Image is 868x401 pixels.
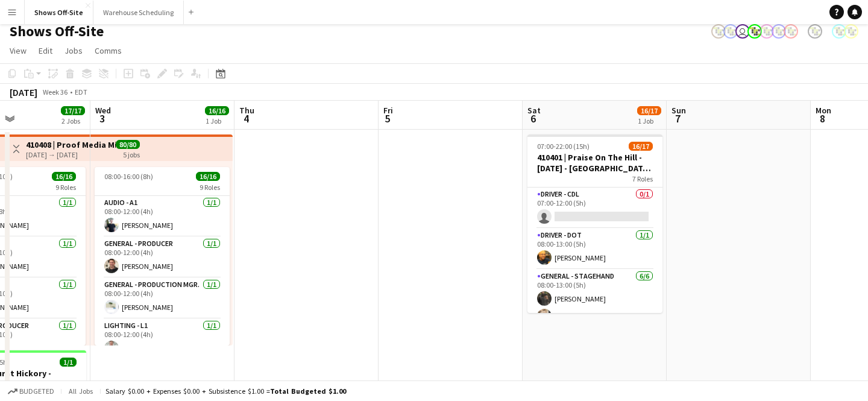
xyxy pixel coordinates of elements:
[526,112,541,125] span: 6
[759,24,774,39] app-user-avatar: Labor Coordinator
[95,167,230,346] app-job-card: 08:00-16:00 (8h)16/169 RolesAudio - A11/108:00-12:00 (4h)[PERSON_NAME]General - Producer1/108:00-...
[814,112,831,125] span: 8
[711,24,726,39] app-user-avatar: Labor Coordinator
[60,358,77,367] span: 1/1
[61,106,85,115] span: 17/17
[52,172,76,181] span: 16/16
[60,43,87,58] a: Jobs
[270,387,346,396] span: Total Budgeted $1.00
[90,43,127,58] a: Comms
[527,105,541,116] span: Sat
[205,106,229,115] span: 16/16
[527,188,662,229] app-card-role: Driver - CDL0/107:00-12:00 (5h)
[55,183,76,192] span: 9 Roles
[747,24,762,39] app-user-avatar: Labor Coordinator
[527,229,662,270] app-card-role: Driver - DOT1/108:00-13:00 (5h)[PERSON_NAME]
[816,105,831,116] span: Mon
[66,387,95,396] span: All jobs
[95,196,230,237] app-card-role: Audio - A11/108:00-12:00 (4h)[PERSON_NAME]
[10,86,37,98] div: [DATE]
[206,116,228,125] div: 1 Job
[537,142,590,151] span: 07:00-22:00 (15h)
[527,134,662,313] app-job-card: 07:00-22:00 (15h)16/17410401 | Praise On The Hill - [DATE] - [GEOGRAPHIC_DATA], [GEOGRAPHIC_DATA]...
[383,105,393,116] span: Fri
[196,172,220,181] span: 16/16
[123,149,140,159] div: 5 jobs
[93,1,184,24] button: Warehouse Scheduling
[26,150,116,159] div: [DATE] → [DATE]
[629,142,653,151] span: 16/17
[5,43,31,58] a: View
[26,139,116,150] h3: 410408 | Proof Media Mix - Virgin Cruise 2025
[10,22,104,40] h1: Shows Off-Site
[832,24,846,39] app-user-avatar: Labor Coordinator
[93,112,111,125] span: 3
[95,105,111,116] span: Wed
[95,237,230,278] app-card-role: General - Producer1/108:00-12:00 (4h)[PERSON_NAME]
[671,105,686,116] span: Sun
[75,87,87,96] div: EDT
[638,116,661,125] div: 1 Job
[527,152,662,174] h3: 410401 | Praise On The Hill - [DATE] - [GEOGRAPHIC_DATA], [GEOGRAPHIC_DATA]
[95,319,230,360] app-card-role: Lighting - L11/108:00-12:00 (4h)[PERSON_NAME]
[25,1,93,24] button: Shows Off-Site
[637,106,661,115] span: 16/17
[10,45,27,56] span: View
[200,183,220,192] span: 9 Roles
[784,24,798,39] app-user-avatar: Labor Coordinator
[116,140,140,149] span: 80/80
[808,24,822,39] app-user-avatar: Labor Coordinator
[382,112,393,125] span: 5
[64,45,83,56] span: Jobs
[95,278,230,319] app-card-role: General - Production Mgr.1/108:00-12:00 (4h)[PERSON_NAME]
[6,385,56,398] button: Budgeted
[61,116,84,125] div: 2 Jobs
[237,112,254,125] span: 4
[527,270,662,398] app-card-role: General - Stagehand6/608:00-13:00 (5h)[PERSON_NAME][PERSON_NAME]
[95,45,122,56] span: Comms
[104,172,153,181] span: 08:00-16:00 (8h)
[723,24,738,39] app-user-avatar: Labor Coordinator
[105,387,346,396] div: Salary $0.00 + Expenses $0.00 + Subsistence $1.00 =
[239,105,254,116] span: Thu
[772,24,786,39] app-user-avatar: Labor Coordinator
[19,387,54,396] span: Budgeted
[632,174,653,183] span: 7 Roles
[39,45,52,56] span: Edit
[735,24,750,39] app-user-avatar: Toryn Tamborello
[844,24,858,39] app-user-avatar: Labor Coordinator
[34,43,57,58] a: Edit
[40,87,70,96] span: Week 36
[670,112,686,125] span: 7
